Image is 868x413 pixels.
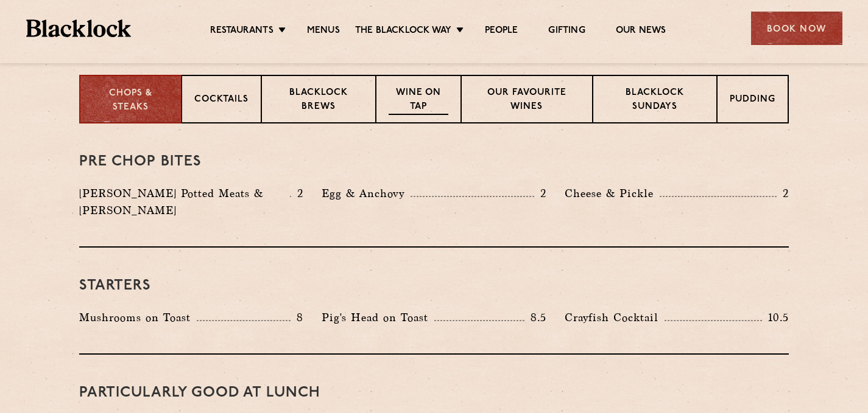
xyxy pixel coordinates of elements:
p: 8 [291,310,303,325]
a: Restaurants [210,25,273,38]
a: The Blacklock Way [355,25,451,38]
p: 2 [777,186,789,201]
p: Crayfish Cocktail [565,309,665,326]
p: Wine on Tap [389,86,448,115]
p: Blacklock Sundays [605,86,704,115]
p: Cheese & Pickle [565,185,660,202]
a: People [485,25,518,38]
a: Gifting [548,25,585,38]
a: Our News [616,25,666,38]
h3: Pre Chop Bites [79,154,789,170]
p: Egg & Anchovy [322,185,411,202]
img: BL_Textured_Logo-footer-cropped.svg [26,19,132,37]
div: Book Now [751,12,842,45]
p: [PERSON_NAME] Potted Meats & [PERSON_NAME] [79,185,290,219]
p: Mushrooms on Toast [79,309,197,326]
h3: Starters [79,278,789,294]
p: Blacklock Brews [274,86,363,115]
p: Pig's Head on Toast [322,309,434,326]
p: 2 [291,186,303,201]
p: Our favourite wines [474,86,579,115]
p: 10.5 [762,310,789,325]
a: Menus [307,25,340,38]
p: 2 [534,186,546,201]
p: 8.5 [524,310,546,325]
h3: PARTICULARLY GOOD AT LUNCH [79,385,789,401]
p: Pudding [730,93,775,108]
p: Cocktails [194,93,249,108]
p: Chops & Steaks [93,87,169,114]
